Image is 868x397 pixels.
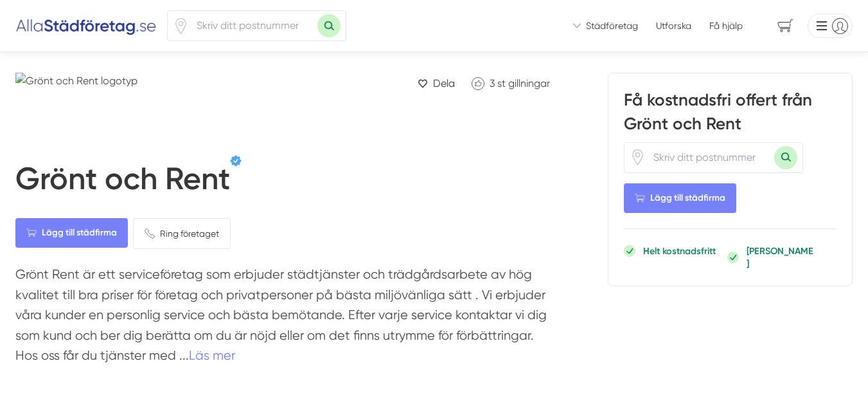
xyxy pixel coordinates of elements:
[189,348,235,363] a: Läs mer
[133,218,231,249] a: Ring företaget
[465,73,556,94] a: Klicka för att gilla Grönt och Rent
[709,19,743,32] span: Få hjälp
[656,19,691,32] a: Utforska
[317,14,341,37] button: Sök med postnummer
[15,264,556,373] p: Grönt Rent är ett serviceföretag som erbjuder städtjänster och trädgårdsarbete av hög kvalitet ti...
[497,77,550,89] span: st gillningar
[630,149,646,165] svg: Pin / Karta
[173,18,189,34] span: Klicka för att använda din position.
[173,18,189,34] svg: Pin / Karta
[433,75,455,91] span: Dela
[747,245,815,270] p: [PERSON_NAME]
[15,160,230,203] h1: Grönt och Rent
[643,245,716,257] p: Helt kostnadsfritt
[646,143,774,172] input: Skriv ditt postnummer
[160,226,219,241] span: Ring företaget
[15,218,128,248] : Lägg till städfirma
[230,155,242,167] span: Verifierat av Anis El Jaiem
[630,149,646,165] span: Klicka för att använda din position.
[15,73,157,150] img: Grönt och Rent logotyp
[15,15,157,36] img: Alla Städföretag
[586,19,638,32] span: Städföretag
[189,11,317,41] input: Skriv ditt postnummer
[774,146,797,169] button: Sök med postnummer
[412,73,460,94] a: Dela
[490,77,495,89] span: 3
[624,89,837,142] h3: Få kostnadsfri offert från Grönt och Rent
[768,15,802,37] span: navigation-cart
[624,183,736,213] : Lägg till städfirma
